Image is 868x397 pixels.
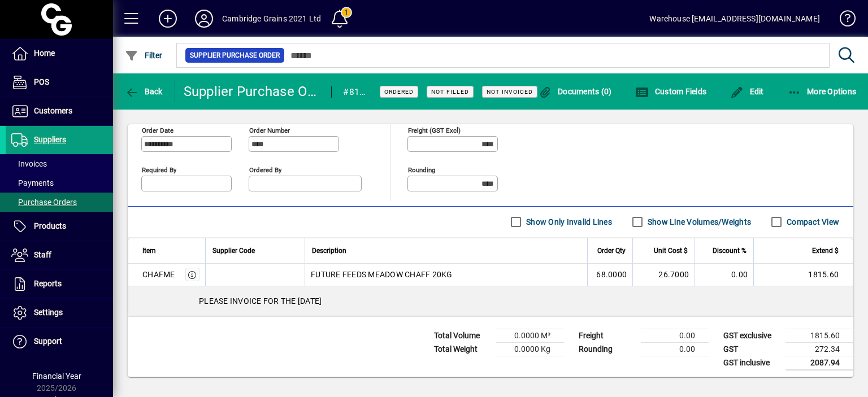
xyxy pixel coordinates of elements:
a: Invoices [6,154,113,173]
span: Support [34,337,62,346]
mat-label: Required by [142,165,176,173]
span: Staff [34,250,51,259]
span: Customers [34,106,72,115]
label: Show Only Invalid Lines [524,216,612,228]
span: Not Invoiced [487,88,533,95]
a: Knowledge Base [831,2,854,39]
span: Ordered [384,88,414,95]
span: Products [34,221,66,230]
div: CHAFME [142,269,175,280]
span: Discount % [713,245,747,257]
app-page-header-button: Back [113,81,175,102]
button: Custom Fields [632,81,709,102]
span: Unit Cost $ [654,245,688,257]
a: Settings [6,299,113,327]
a: Payments [6,173,113,193]
td: 2087.94 [785,356,853,370]
span: Item [142,245,156,257]
td: 1815.60 [753,264,853,286]
span: Description [312,245,346,257]
a: Support [6,328,113,356]
span: Extend $ [812,245,839,257]
a: Customers [6,97,113,125]
button: Documents (0) [536,81,615,102]
span: Supplier Purchase Order [190,50,280,61]
span: Back [125,87,163,96]
td: 68.0000 [587,264,632,286]
td: GST inclusive [718,356,785,370]
div: Cambridge Grains 2021 Ltd [222,10,321,28]
td: GST exclusive [718,329,785,342]
td: Freight [573,329,641,342]
span: POS [34,77,49,86]
button: Edit [727,81,767,102]
mat-label: Order date [142,126,173,134]
span: Purchase Orders [11,198,77,207]
span: Reports [34,279,62,288]
div: Warehouse [EMAIL_ADDRESS][DOMAIN_NAME] [649,10,820,28]
button: Add [150,8,186,29]
label: Show Line Volumes/Weights [645,216,751,228]
span: Filter [125,51,163,60]
span: FUTURE FEEDS MEADOW CHAFF 20KG [311,269,453,280]
button: Back [122,81,166,102]
button: Profile [186,8,222,29]
mat-label: Ordered by [249,165,281,173]
td: 0.00 [695,264,753,286]
span: Payments [11,178,54,187]
td: 0.00 [641,329,709,342]
div: Supplier Purchase Order [184,82,320,101]
span: Not Filled [431,88,469,95]
mat-label: Freight (GST excl) [408,126,461,134]
button: Filter [122,45,166,66]
td: 272.34 [785,342,853,356]
span: Home [34,49,55,58]
mat-label: Rounding [408,165,435,173]
div: PLEASE INVOICE FOR THE [DATE] [128,286,853,316]
td: 26.7000 [632,264,695,286]
a: Products [6,212,113,241]
td: 0.0000 Kg [496,342,564,356]
td: Total Volume [428,329,496,342]
button: More Options [785,81,860,102]
mat-label: Order number [249,126,290,134]
a: Purchase Orders [6,193,113,212]
div: #8144 [343,83,366,101]
span: Supplier Code [212,245,255,257]
span: Financial Year [32,372,81,381]
span: Suppliers [34,135,66,144]
span: Invoices [11,159,47,168]
a: POS [6,68,113,97]
span: Edit [730,87,764,96]
span: More Options [788,87,857,96]
td: GST [718,342,785,356]
span: Settings [34,308,63,317]
a: Home [6,40,113,68]
td: 0.0000 M³ [496,329,564,342]
td: Total Weight [428,342,496,356]
span: Custom Fields [635,87,706,96]
a: Staff [6,241,113,269]
span: Documents (0) [539,87,612,96]
td: Rounding [573,342,641,356]
label: Compact View [784,216,839,228]
td: 0.00 [641,342,709,356]
td: 1815.60 [785,329,853,342]
a: Reports [6,270,113,298]
span: Order Qty [597,245,626,257]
